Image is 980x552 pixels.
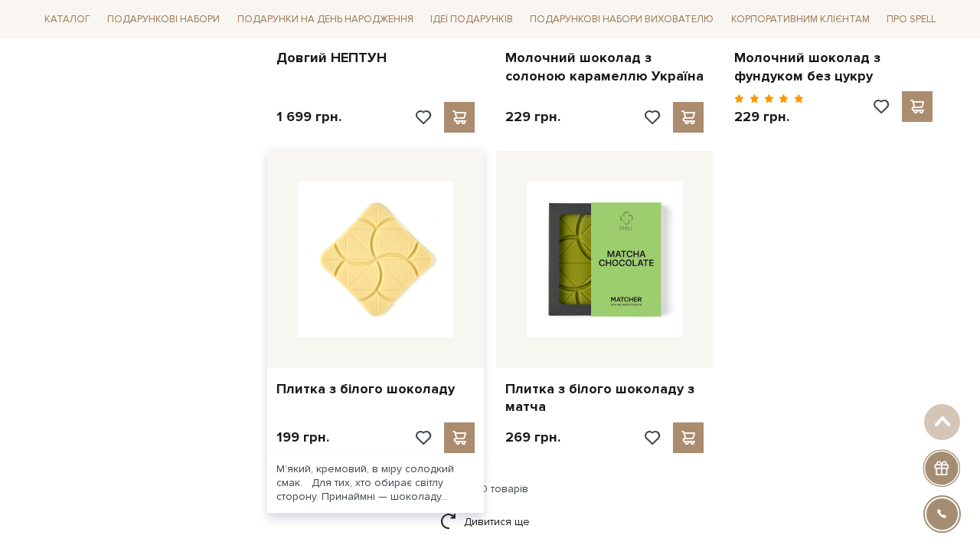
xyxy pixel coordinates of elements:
img: Плитка з білого шоколаду [298,182,453,337]
a: Подарунки на День народження [231,8,420,31]
a: Молочний шоколад з фундуком без цукру [734,49,933,85]
a: Молочний шоколад з солоною карамеллю Україна [505,49,704,85]
a: Каталог [38,8,96,31]
a: Про Spell [880,8,942,31]
p: 269 грн. [505,429,560,446]
a: Подарункові набори вихователю [524,6,720,32]
a: Плитка з білого шоколаду з матча [505,380,704,416]
div: 16 з 50 товарів [32,482,948,496]
a: Дивитися ще [440,508,540,535]
a: Довгий НЕПТУН [276,49,475,67]
a: Подарункові набори [101,8,226,31]
p: 229 грн. [505,108,560,126]
a: Плитка з білого шоколаду [276,380,475,398]
a: Корпоративним клієнтам [725,6,876,32]
p: 229 грн. [734,108,804,126]
p: 199 грн. [276,429,329,446]
a: Ідеї подарунків [424,8,519,31]
p: 1 699 грн. [276,108,341,126]
div: М’який, кремовий, в міру солодкий смак. Для тих, хто обирає світлу сторону. Принаймні — шоколаду... [267,453,484,514]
